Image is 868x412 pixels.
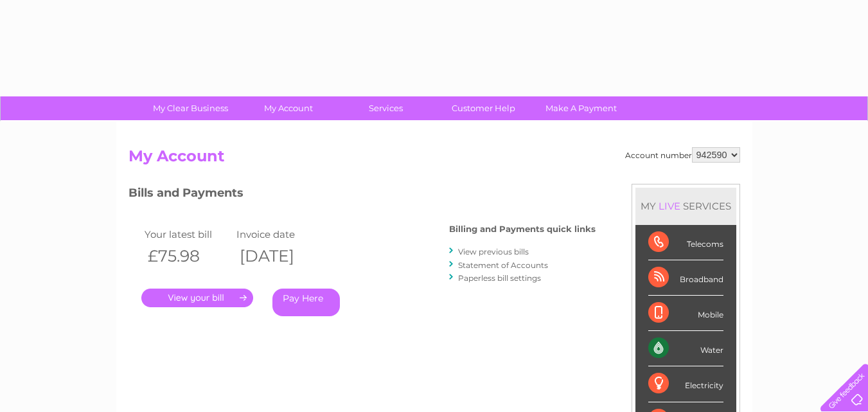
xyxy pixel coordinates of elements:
[625,147,740,163] div: Account number
[233,243,326,269] th: [DATE]
[430,96,536,120] a: Customer Help
[648,331,723,366] div: Water
[458,247,529,256] a: View previous bills
[141,289,253,307] a: .
[128,147,740,172] h2: My Account
[458,273,541,283] a: Paperless bill settings
[458,260,548,270] a: Statement of Accounts
[272,289,340,316] a: Pay Here
[235,96,341,120] a: My Account
[648,260,723,296] div: Broadband
[141,226,234,243] td: Your latest bill
[635,188,736,224] div: MY SERVICES
[333,96,439,120] a: Services
[648,366,723,402] div: Electricity
[449,224,596,234] h4: Billing and Payments quick links
[137,96,244,120] a: My Clear Business
[233,226,326,243] td: Invoice date
[648,296,723,331] div: Mobile
[648,225,723,260] div: Telecoms
[656,200,683,212] div: LIVE
[528,96,634,120] a: Make A Payment
[128,184,596,206] h3: Bills and Payments
[141,243,234,269] th: £75.98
